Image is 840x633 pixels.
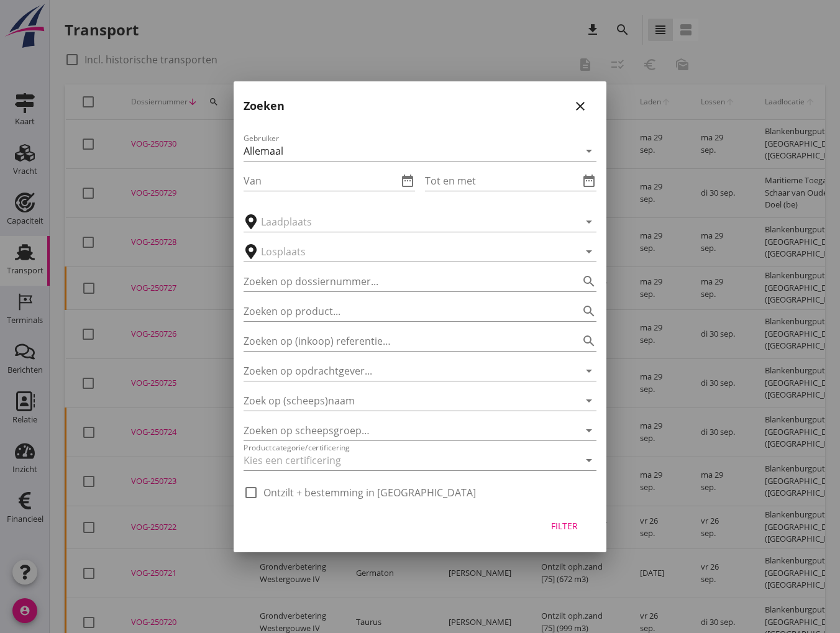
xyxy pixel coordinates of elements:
[582,244,596,259] i: arrow_drop_down
[261,242,562,262] input: Losplaats
[582,143,596,158] i: arrow_drop_down
[582,363,596,378] i: arrow_drop_down
[400,173,415,188] i: date_range
[582,423,596,438] i: arrow_drop_down
[244,171,398,191] input: Van
[573,99,588,114] i: close
[244,271,562,291] input: Zoeken op dossiernummer...
[582,334,596,348] i: search
[244,391,562,411] input: Zoek op (scheeps)naam
[547,519,582,532] div: Filter
[582,274,596,289] i: search
[425,171,579,191] input: Tot en met
[582,173,596,188] i: date_range
[244,145,283,157] div: Allemaal
[537,515,591,537] button: Filter
[244,301,562,321] input: Zoeken op product...
[244,331,562,351] input: Zoeken op (inkoop) referentie…
[261,212,562,232] input: Laadplaats
[244,98,285,114] h2: Zoeken
[263,486,476,499] label: Ontzilt + bestemming in [GEOGRAPHIC_DATA]
[582,453,596,468] i: arrow_drop_down
[582,304,596,319] i: search
[244,361,562,381] input: Zoeken op opdrachtgever...
[582,393,596,408] i: arrow_drop_down
[582,214,596,229] i: arrow_drop_down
